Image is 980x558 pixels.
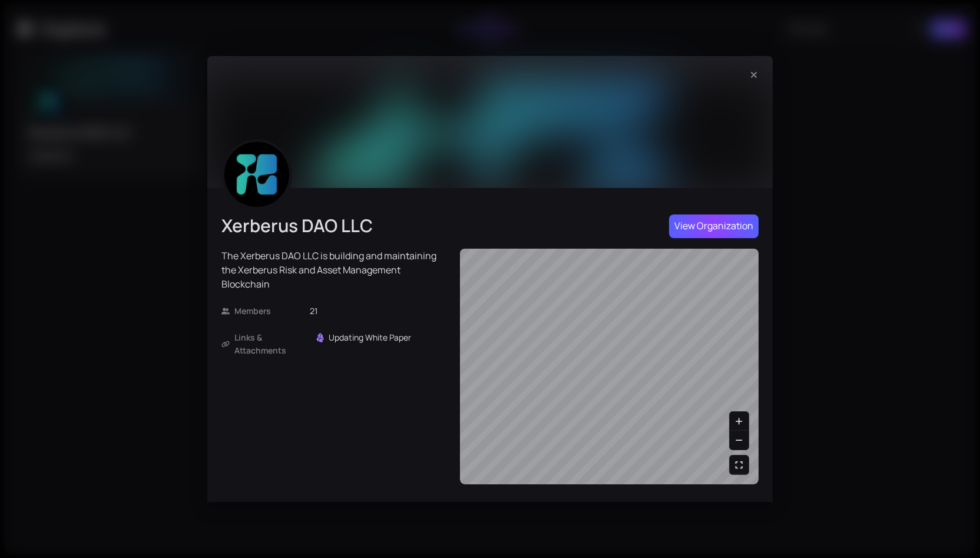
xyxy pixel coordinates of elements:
[234,331,310,357] span: Links & Attachments
[674,219,753,233] span: View Organization
[316,331,411,344] a: Updating White Paper
[221,249,446,291] p: The Xerberus DAO LLC is building and maintaining the Xerberus Risk and Asset Management Blockchain
[234,305,310,318] span: Members
[310,305,446,318] div: 21
[329,331,411,344] div: Updating White Paper
[460,249,759,484] iframe: Xerberus DAO LLC - Circles View
[224,142,289,207] img: HqdzPpp0Ak.jpeg
[221,214,446,237] div: Xerberus DAO LLC
[669,214,759,238] button: View Organization
[744,65,763,84] button: Close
